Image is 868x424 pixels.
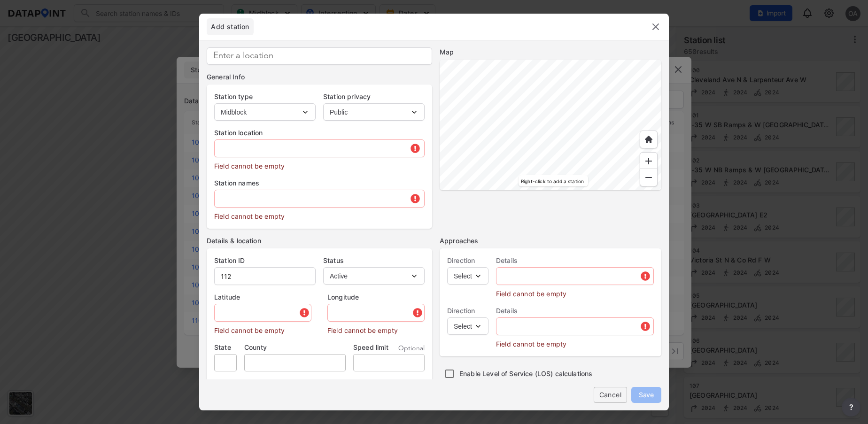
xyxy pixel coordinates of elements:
label: Details [496,306,654,316]
label: Station ID [214,256,316,265]
input: Enter a location [207,47,432,65]
p: Field cannot be empty [214,322,311,335]
span: Cancel [601,390,620,400]
p: Field cannot be empty [496,335,654,349]
p: Field cannot be empty [327,322,425,335]
label: Station location [214,128,425,138]
span: ? [847,401,855,413]
label: Direction [447,306,488,316]
p: Field cannot be empty [496,285,654,299]
p: Field cannot be empty [214,157,425,171]
div: General Info [207,72,432,82]
label: Jurisdiction [214,379,251,388]
span: Optional [398,344,425,353]
label: Longitude [327,293,425,302]
div: Details & location [207,236,432,246]
button: Cancel [594,387,627,403]
label: State [214,343,237,352]
label: Speed limit [353,343,388,352]
label: County [244,343,346,352]
p: Field cannot be empty [214,208,425,221]
label: Details [496,256,654,265]
img: close.efbf2170.svg [650,21,661,32]
button: more [842,398,860,416]
label: Status [323,256,425,265]
label: Direction [447,256,488,265]
label: Latitude [214,293,311,302]
label: Station privacy [323,92,425,101]
div: Map [440,47,661,57]
div: full width tabs example [207,18,254,35]
div: Enable Level of Service (LOS) calculations [440,364,665,384]
div: Approaches [440,236,661,246]
span: Add station [207,22,254,31]
label: Station type [214,92,316,101]
label: Station names [214,178,425,188]
label: Community [319,379,355,388]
